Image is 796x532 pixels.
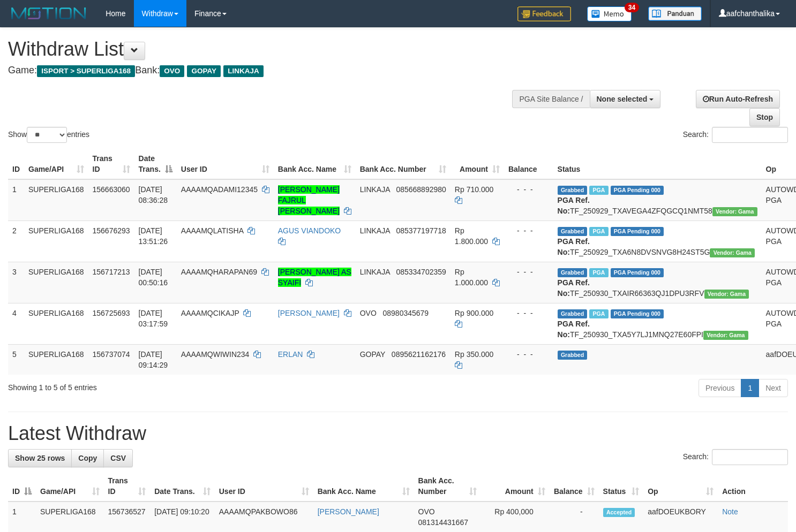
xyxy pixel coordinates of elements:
[360,185,390,194] span: LINKAJA
[722,507,738,516] a: Note
[278,185,340,215] a: [PERSON_NAME] FAJRUL [PERSON_NAME]
[396,185,446,194] span: Copy 085668892980 to clipboard
[553,262,762,303] td: TF_250930_TXAIR66363QJ1DPU3RFV
[8,149,24,179] th: ID
[508,225,549,236] div: - - -
[683,127,788,143] label: Search:
[597,95,648,103] span: None selected
[71,449,104,467] a: Copy
[699,379,741,397] a: Previous
[418,518,468,527] span: Copy 081314431667 to clipboard
[93,350,130,359] span: 156737074
[274,149,356,179] th: Bank Acc. Name: activate to sort column ascending
[8,262,24,303] td: 3
[558,268,588,277] span: Grabbed
[558,237,590,256] b: PGA Ref. No:
[278,350,303,359] a: ERLAN
[550,471,599,501] th: Balance: activate to sort column ascending
[455,226,488,246] span: Rp 1.800.000
[759,379,788,397] a: Next
[36,471,104,501] th: Game/API: activate to sort column ascending
[558,196,590,215] b: PGA Ref. No:
[181,185,258,194] span: AAAAMQADAMI12345
[683,449,788,465] label: Search:
[223,65,264,77] span: LINKAJA
[278,309,340,317] a: [PERSON_NAME]
[392,350,446,359] span: Copy 0895621162176 to clipboard
[8,5,89,21] img: MOTION_logo.png
[553,303,762,344] td: TF_250930_TXA5Y7LJ1MNQ27E60FPI
[553,179,762,221] td: TF_250929_TXAVEGA4ZFQGCQ1NMT58
[8,423,788,444] h1: Latest Withdraw
[15,454,65,462] span: Show 25 rows
[704,290,749,299] span: Vendor URL: https://trx31.1velocity.biz
[360,268,390,276] span: LINKAJA
[553,221,762,262] td: TF_250929_TXA6N8DVSNVG8H24ST5G
[181,309,239,317] span: AAAAMQCIKAJP
[8,449,72,467] a: Show 25 rows
[396,268,446,276] span: Copy 085334702359 to clipboard
[8,179,24,221] td: 1
[455,309,493,317] span: Rp 900.000
[187,65,221,77] span: GOPAY
[8,303,24,344] td: 4
[558,320,590,339] b: PGA Ref. No:
[215,471,313,501] th: User ID: activate to sort column ascending
[24,303,88,344] td: SUPERLIGA168
[278,226,341,235] a: AGUS VIANDOKO
[383,309,429,317] span: Copy 08980345679 to clipboard
[139,226,168,246] span: [DATE] 13:51:26
[139,268,168,287] span: [DATE] 00:50:16
[611,227,664,236] span: PGA Pending
[103,449,133,467] a: CSV
[504,149,553,179] th: Balance
[93,226,130,235] span: 156676293
[8,65,520,76] h4: Game: Bank:
[139,185,168,204] span: [DATE] 08:36:28
[139,350,168,369] span: [DATE] 09:14:29
[455,350,493,359] span: Rp 350.000
[718,471,788,501] th: Action
[396,226,446,235] span: Copy 085377197718 to clipboard
[37,65,135,77] span: ISPORT > SUPERLIGA168
[589,227,608,236] span: Marked by aafsoycanthlai
[508,267,549,277] div: - - -
[512,90,589,108] div: PGA Site Balance /
[104,471,151,501] th: Trans ID: activate to sort column ascending
[749,108,780,126] a: Stop
[8,127,89,143] label: Show entries
[508,184,549,195] div: - - -
[553,149,762,179] th: Status
[8,221,24,262] td: 2
[278,268,351,287] a: [PERSON_NAME] AS SYAIFI
[558,351,588,360] span: Grabbed
[611,268,664,277] span: PGA Pending
[110,454,126,462] span: CSV
[356,149,450,179] th: Bank Acc. Number: activate to sort column ascending
[24,344,88,375] td: SUPERLIGA168
[24,149,88,179] th: Game/API: activate to sort column ascending
[313,471,414,501] th: Bank Acc. Name: activate to sort column ascending
[710,248,755,257] span: Vendor URL: https://trx31.1velocity.biz
[603,508,635,517] span: Accepted
[88,149,134,179] th: Trans ID: activate to sort column ascending
[360,350,385,359] span: GOPAY
[625,3,639,12] span: 34
[558,186,588,195] span: Grabbed
[696,90,780,108] a: Run Auto-Refresh
[589,309,608,318] span: Marked by aafnonsreyleab
[24,262,88,303] td: SUPERLIGA168
[508,349,549,360] div: - - -
[134,149,177,179] th: Date Trans.: activate to sort column descending
[611,186,664,195] span: PGA Pending
[24,221,88,262] td: SUPERLIGA168
[558,227,588,236] span: Grabbed
[181,350,250,359] span: AAAAMQWIWIN234
[93,268,130,276] span: 156717213
[360,309,377,317] span: OVO
[517,6,571,21] img: Feedback.jpg
[160,65,184,77] span: OVO
[414,471,481,501] th: Bank Acc. Number: activate to sort column ascending
[611,309,664,318] span: PGA Pending
[181,226,243,235] span: AAAAMQLATISHA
